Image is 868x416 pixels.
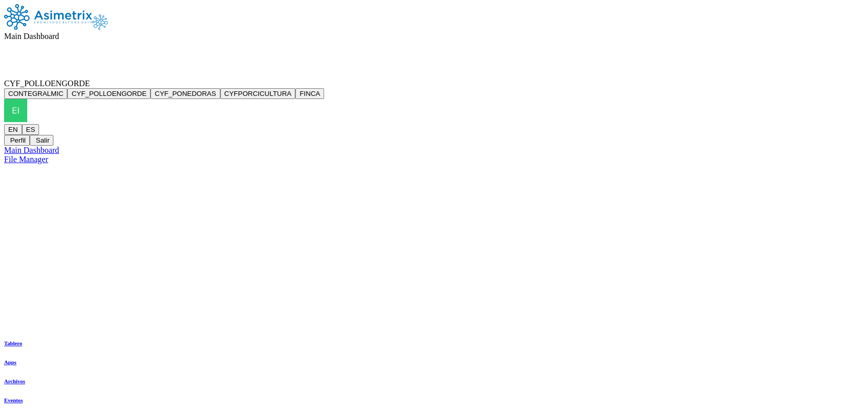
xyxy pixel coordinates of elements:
[4,32,59,41] span: Main Dashboard
[295,88,324,99] button: FINCA
[92,14,108,30] img: Asimetrix logo
[4,155,864,164] a: File Manager
[4,135,30,146] button: Perfil
[4,397,25,403] a: Eventos
[67,88,150,99] button: CYF_POLLOENGORDE
[22,124,40,135] button: ES
[150,88,220,99] button: CYF_PONEDORAS
[4,88,67,99] button: CONTEGRALMIC
[4,146,864,155] a: Main Dashboard
[4,99,27,122] img: eider.pena@contegral.co profile pic
[4,340,25,346] a: Tablero
[220,88,296,99] button: CYFPORCICULTURA
[4,124,22,135] button: EN
[30,135,53,146] button: Salir
[4,79,90,88] span: CYF_POLLOENGORDE
[4,4,92,30] img: Asimetrix logo
[4,359,25,365] a: Apps
[4,378,25,384] a: Archivos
